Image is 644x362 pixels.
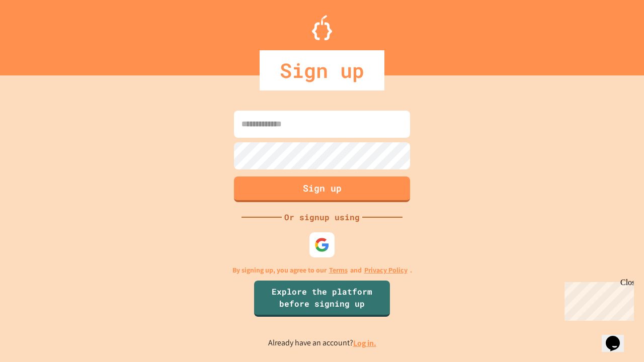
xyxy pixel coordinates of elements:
[314,237,330,252] img: google-icon.svg
[234,176,410,202] button: Sign up
[282,211,362,223] div: Or signup using
[364,265,408,276] a: Privacy Policy
[4,4,69,64] div: Chat with us now!Close
[232,265,412,276] p: By signing up, you agree to our and .
[560,278,634,321] iframe: chat widget
[312,15,332,40] img: Logo.svg
[268,337,376,349] p: Already have an account?
[254,281,390,317] a: Explore the platform before signing up
[602,322,634,352] iframe: chat widget
[260,50,384,90] div: Sign up
[353,338,376,348] a: Log in.
[329,265,348,276] a: Terms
